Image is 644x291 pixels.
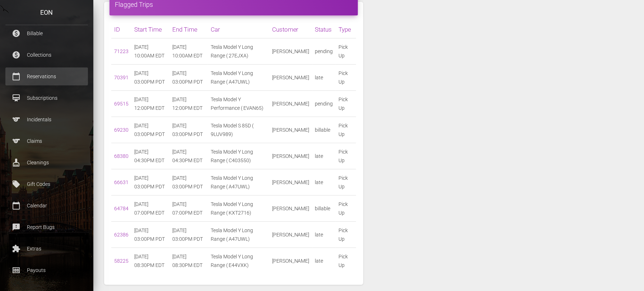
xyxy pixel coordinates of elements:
td: Pick Up [336,143,356,169]
td: [DATE] 03:00PM PDT [169,222,207,248]
td: late [312,248,336,274]
td: Tesla Model Y Long Range ( E44VXK) [208,248,269,274]
td: Pick Up [336,222,356,248]
td: [PERSON_NAME] [269,91,312,117]
p: Gift Codes [11,179,83,189]
td: [DATE] 03:00PM PDT [169,169,207,196]
td: pending [312,91,336,117]
a: sports Claims [5,132,88,150]
td: Pick Up [336,248,356,274]
td: [DATE] 07:00PM EDT [169,196,207,222]
a: 71223 [114,48,129,54]
a: sports Incidentals [5,111,88,128]
a: 66631 [114,179,129,185]
td: Tesla Model Y Long Range ( KXT2716) [208,196,269,222]
p: Report Bugs [11,222,83,233]
td: [DATE] 03:00PM PDT [169,65,207,91]
th: Start Time [131,21,169,38]
a: 70391 [114,75,129,80]
td: Pick Up [336,117,356,143]
a: 69230 [114,127,129,133]
a: 58225 [114,258,129,264]
td: [PERSON_NAME] [269,222,312,248]
th: Customer [269,21,312,38]
td: Pick Up [336,65,356,91]
a: 69515 [114,101,129,107]
th: Status [312,21,336,38]
a: paid Billable [5,24,88,42]
td: Pick Up [336,169,356,196]
td: [DATE] 08:30PM EDT [131,248,169,274]
td: Pick Up [336,91,356,117]
a: 64784 [114,206,129,211]
td: [PERSON_NAME] [269,248,312,274]
td: [DATE] 10:00AM EDT [169,38,207,65]
p: Reservations [11,71,83,82]
a: local_offer Gift Codes [5,175,88,193]
td: [DATE] 04:30PM EDT [169,143,207,169]
a: money Payouts [5,261,88,279]
td: Tesla Model Y Long Range ( A47UWL) [208,65,269,91]
td: [DATE] 03:00PM PDT [169,117,207,143]
td: [PERSON_NAME] [269,143,312,169]
p: Payouts [11,265,83,276]
p: Collections [11,50,83,60]
td: Pick Up [336,196,356,222]
td: Pick Up [336,38,356,65]
td: [DATE] 03:00PM PDT [131,222,169,248]
td: late [312,222,336,248]
td: billable [312,196,336,222]
a: extension Extras [5,240,88,258]
td: Tesla Model S 85D ( 9LUV989) [208,117,269,143]
p: Extras [11,243,83,254]
td: late [312,65,336,91]
td: [DATE] 03:00PM PDT [131,117,169,143]
a: calendar_today Calendar [5,197,88,215]
td: Tesla Model Y Long Range ( 27EJXA) [208,38,269,65]
td: late [312,169,336,196]
td: [DATE] 03:00PM PDT [131,65,169,91]
td: [PERSON_NAME] [269,196,312,222]
td: Tesla Model Y Long Range ( C403550) [208,143,269,169]
a: feedback Report Bugs [5,218,88,236]
th: Type [336,21,356,38]
td: [PERSON_NAME] [269,65,312,91]
td: late [312,143,336,169]
th: Car [208,21,269,38]
th: ID [111,21,131,38]
a: 62386 [114,232,129,238]
td: [PERSON_NAME] [269,169,312,196]
a: cleaning_services Cleanings [5,154,88,172]
p: Cleanings [11,157,83,168]
td: [DATE] 08:30PM EDT [169,248,207,274]
td: [PERSON_NAME] [269,117,312,143]
p: Claims [11,136,83,146]
td: [DATE] 10:00AM EDT [131,38,169,65]
td: pending [312,38,336,65]
td: Tesla Model Y Long Range ( A47UWL) [208,169,269,196]
td: [DATE] 03:00PM PDT [131,169,169,196]
td: Tesla Model Y Long Range ( A47UWL) [208,222,269,248]
p: Calendar [11,200,83,211]
td: [DATE] 04:30PM EDT [131,143,169,169]
td: [DATE] 07:00PM EDT [131,196,169,222]
a: paid Collections [5,46,88,64]
p: Billable [11,28,83,39]
td: [DATE] 12:00PM EDT [131,91,169,117]
p: Incidentals [11,114,83,125]
td: [PERSON_NAME] [269,38,312,65]
a: 68380 [114,153,129,159]
td: billable [312,117,336,143]
td: Tesla Model Y Performance ( EVAN65) [208,91,269,117]
a: card_membership Subscriptions [5,89,88,107]
a: calendar_today Reservations [5,67,88,85]
p: Subscriptions [11,93,83,103]
td: [DATE] 12:00PM EDT [169,91,207,117]
th: End Time [169,21,207,38]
